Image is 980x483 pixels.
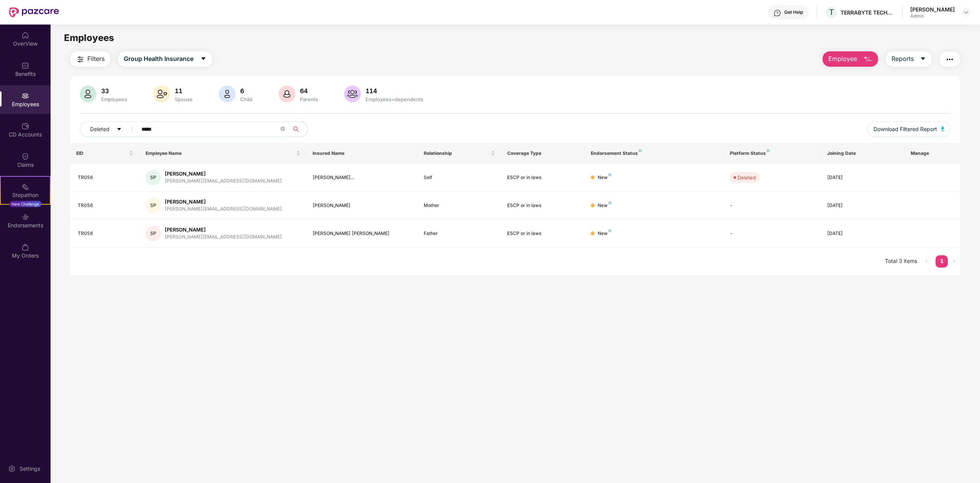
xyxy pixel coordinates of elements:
img: svg+xml;base64,PHN2ZyBpZD0iTXlfT3JkZXJzIiBkYXRhLW5hbWU9Ik15IE9yZGVycyIgeG1sbnM9Imh0dHA6Ly93d3cudz... [21,243,29,251]
img: New Pazcare Logo [9,7,59,17]
span: Employee [828,54,857,64]
img: svg+xml;base64,PHN2ZyBpZD0iRHJvcGRvd24tMzJ4MzIiIHhtbG5zPSJodHRwOi8vd3d3LnczLm9yZy8yMDAwL3N2ZyIgd2... [963,9,969,15]
span: caret-down [116,127,122,133]
img: svg+xml;base64,PHN2ZyB4bWxucz0iaHR0cDovL3d3dy53My5vcmcvMjAwMC9zdmciIHdpZHRoPSIyNCIgaGVpZ2h0PSIyNC... [76,55,85,64]
img: svg+xml;base64,PHN2ZyB4bWxucz0iaHR0cDovL3d3dy53My5vcmcvMjAwMC9zdmciIHdpZHRoPSI4IiBoZWlnaHQ9IjgiIH... [608,173,611,176]
span: Employees [64,32,114,43]
div: TERRABYTE TECHNOLOGIES PRIVATE LIMITED [841,9,894,16]
img: svg+xml;base64,PHN2ZyB4bWxucz0iaHR0cDovL3d3dy53My5vcmcvMjAwMC9zdmciIHhtbG5zOnhsaW5rPSJodHRwOi8vd3... [153,85,170,102]
div: [PERSON_NAME]... [313,174,411,181]
div: [PERSON_NAME] [165,170,282,177]
div: ESCP or in laws [507,202,578,209]
div: [DATE] [827,174,898,181]
span: T [829,8,834,17]
div: [PERSON_NAME][EMAIL_ADDRESS][DOMAIN_NAME] [165,177,282,185]
li: Next Page [948,255,960,268]
div: 114 [364,87,425,95]
div: SP [146,170,161,185]
button: Deletedcaret-down [80,122,140,137]
span: EID [76,150,128,156]
img: svg+xml;base64,PHN2ZyBpZD0iSGVscC0zMngzMiIgeG1sbnM9Imh0dHA6Ly93d3cudzMub3JnLzIwMDAvc3ZnIiB3aWR0aD... [774,9,781,17]
div: [PERSON_NAME] [PERSON_NAME] [313,230,411,237]
div: TR056 [78,202,134,209]
div: ESCP or in laws [507,230,578,237]
span: Deleted [90,125,110,133]
a: 1 [936,255,948,267]
li: Total 3 items [885,255,917,268]
th: Employee Name [139,143,306,164]
div: TR056 [78,174,134,181]
div: Self [424,174,495,181]
img: svg+xml;base64,PHN2ZyB4bWxucz0iaHR0cDovL3d3dy53My5vcmcvMjAwMC9zdmciIHdpZHRoPSIyMSIgaGVpZ2h0PSIyMC... [21,183,29,191]
img: svg+xml;base64,PHN2ZyB4bWxucz0iaHR0cDovL3d3dy53My5vcmcvMjAwMC9zdmciIHdpZHRoPSIyNCIgaGVpZ2h0PSIyNC... [945,55,954,64]
img: svg+xml;base64,PHN2ZyB4bWxucz0iaHR0cDovL3d3dy53My5vcmcvMjAwMC9zdmciIHdpZHRoPSI4IiBoZWlnaHQ9IjgiIH... [639,149,642,152]
div: [PERSON_NAME] [910,6,955,13]
button: Filters [70,51,110,67]
div: Deleted [737,174,756,181]
button: left [920,255,932,268]
img: svg+xml;base64,PHN2ZyB4bWxucz0iaHR0cDovL3d3dy53My5vcmcvMjAwMC9zdmciIHhtbG5zOnhsaW5rPSJodHRwOi8vd3... [863,55,872,64]
div: 33 [100,87,129,95]
span: Filters [87,54,105,64]
div: New [598,202,611,209]
img: svg+xml;base64,PHN2ZyBpZD0iQmVuZWZpdHMiIHhtbG5zPSJodHRwOi8vd3d3LnczLm9yZy8yMDAwL3N2ZyIgd2lkdGg9Ij... [21,62,29,69]
img: svg+xml;base64,PHN2ZyB4bWxucz0iaHR0cDovL3d3dy53My5vcmcvMjAwMC9zdmciIHhtbG5zOnhsaW5rPSJodHRwOi8vd3... [344,85,361,102]
div: [PERSON_NAME] [165,198,282,205]
div: 6 [239,87,254,95]
div: [DATE] [827,230,898,237]
div: Father [424,230,495,237]
span: Relationship [424,150,489,156]
th: EID [70,143,140,164]
span: caret-down [200,56,206,62]
img: svg+xml;base64,PHN2ZyBpZD0iRW5kb3JzZW1lbnRzIiB4bWxucz0iaHR0cDovL3d3dy53My5vcmcvMjAwMC9zdmciIHdpZH... [21,213,29,221]
span: right [952,259,956,263]
div: 64 [298,87,320,95]
img: svg+xml;base64,PHN2ZyB4bWxucz0iaHR0cDovL3d3dy53My5vcmcvMjAwMC9zdmciIHdpZHRoPSI4IiBoZWlnaHQ9IjgiIH... [608,229,611,232]
div: Get Help [784,9,803,15]
div: ESCP or in laws [507,174,578,181]
img: svg+xml;base64,PHN2ZyB4bWxucz0iaHR0cDovL3d3dy53My5vcmcvMjAwMC9zdmciIHdpZHRoPSI4IiBoZWlnaHQ9IjgiIH... [767,149,770,152]
span: Employee Name [146,150,295,156]
div: Settings [17,465,43,473]
th: Coverage Type [501,143,585,164]
th: Insured Name [306,143,418,164]
span: Group Health Insurance [124,54,193,64]
button: right [948,255,960,268]
div: Employees+dependents [364,96,425,102]
img: svg+xml;base64,PHN2ZyBpZD0iQ0RfQWNjb3VudHMiIGRhdGEtbmFtZT0iQ0QgQWNjb3VudHMiIHhtbG5zPSJodHRwOi8vd3... [21,122,29,130]
div: [PERSON_NAME] [313,202,411,209]
div: SP [146,226,161,241]
div: TR056 [78,230,134,237]
td: - [724,220,821,248]
img: svg+xml;base64,PHN2ZyB4bWxucz0iaHR0cDovL3d3dy53My5vcmcvMjAwMC9zdmciIHhtbG5zOnhsaW5rPSJodHRwOi8vd3... [80,85,97,102]
span: left [924,259,929,263]
td: - [724,192,821,220]
button: Group Health Insurancecaret-down [118,51,212,67]
button: search [289,122,308,137]
img: svg+xml;base64,PHN2ZyB4bWxucz0iaHR0cDovL3d3dy53My5vcmcvMjAwMC9zdmciIHdpZHRoPSI4IiBoZWlnaHQ9IjgiIH... [608,201,611,204]
img: svg+xml;base64,PHN2ZyB4bWxucz0iaHR0cDovL3d3dy53My5vcmcvMjAwMC9zdmciIHhtbG5zOnhsaW5rPSJodHRwOi8vd3... [219,85,236,102]
span: close-circle [280,127,285,131]
div: [PERSON_NAME] [165,226,282,233]
div: Employees [100,96,129,102]
span: Reports [892,54,914,64]
img: svg+xml;base64,PHN2ZyBpZD0iRW1wbG95ZWVzIiB4bWxucz0iaHR0cDovL3d3dy53My5vcmcvMjAwMC9zdmciIHdpZHRoPS... [21,92,29,100]
span: caret-down [920,56,926,62]
div: Parents [298,96,320,102]
div: New [598,174,611,181]
th: Joining Date [821,143,905,164]
img: svg+xml;base64,PHN2ZyBpZD0iU2V0dGluZy0yMHgyMCIgeG1sbnM9Imh0dHA6Ly93d3cudzMub3JnLzIwMDAvc3ZnIiB3aW... [8,465,16,473]
div: Spouse [173,96,194,102]
span: close-circle [280,126,285,133]
div: Mother [424,202,495,209]
div: [PERSON_NAME][EMAIL_ADDRESS][DOMAIN_NAME] [165,205,282,213]
span: search [289,126,304,132]
div: New [598,230,611,237]
div: Child [239,96,254,102]
img: svg+xml;base64,PHN2ZyB4bWxucz0iaHR0cDovL3d3dy53My5vcmcvMjAwMC9zdmciIHhtbG5zOnhsaW5rPSJodHRwOi8vd3... [279,85,295,102]
div: [DATE] [827,202,898,209]
div: [PERSON_NAME][EMAIL_ADDRESS][DOMAIN_NAME] [165,233,282,241]
div: Stepathon [1,191,50,199]
button: Reportscaret-down [886,51,932,67]
div: Endorsement Status [591,150,718,156]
